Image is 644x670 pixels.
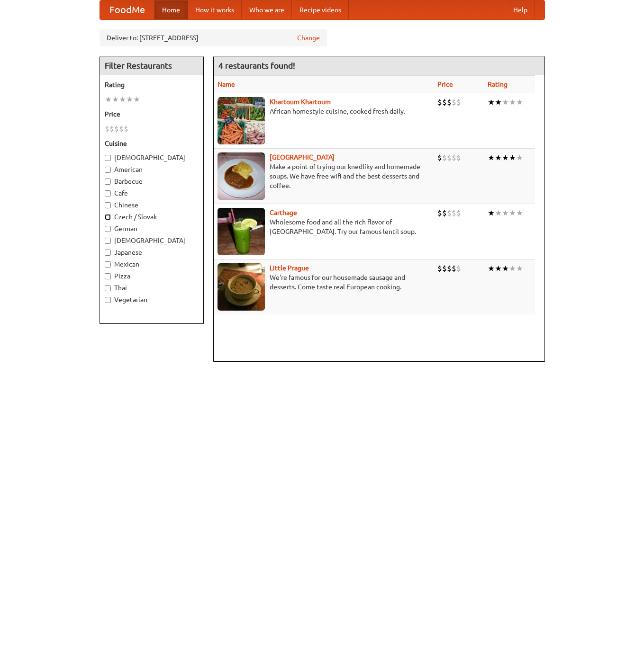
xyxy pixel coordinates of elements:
[437,80,453,88] a: Price
[437,263,442,274] li: $
[105,248,199,257] label: Japanese
[105,139,199,148] h5: Cuisine
[105,94,112,105] li: ★
[456,208,461,218] li: $
[218,217,430,236] p: Wholesome food and all the rich flavor of [GEOGRAPHIC_DATA]. Try our famous lentil soup.
[105,259,199,269] label: Mexican
[488,263,495,274] li: ★
[218,162,430,190] p: Make a point of trying our knedlíky and homemade soups. We have free wifi and the best desserts a...
[442,208,447,218] li: $
[105,238,111,244] input: [DEMOGRAPHIC_DATA]
[452,97,456,107] li: $
[105,80,199,89] h5: Rating
[442,263,447,274] li: $
[188,0,242,19] a: How it works
[100,56,203,75] h4: Filter Restaurants
[437,152,442,163] li: $
[509,263,516,274] li: ★
[105,188,199,198] label: Cafe
[509,208,516,218] li: ★
[218,80,235,88] a: Name
[100,0,154,19] a: FoodMe
[516,152,523,163] li: ★
[218,208,265,255] img: carthage.jpg
[456,263,461,274] li: $
[447,152,452,163] li: $
[105,167,111,173] input: American
[105,179,111,185] input: Barbecue
[105,226,111,232] input: German
[218,97,265,144] img: khartoum.jpg
[495,97,502,107] li: ★
[109,124,114,134] li: $
[437,97,442,107] li: $
[456,152,461,163] li: $
[270,98,331,106] a: Khartoum Khartoum
[105,124,109,134] li: $
[506,0,535,19] a: Help
[488,80,508,88] a: Rating
[516,263,523,274] li: ★
[218,263,265,311] img: littleprague.jpg
[509,97,516,107] li: ★
[105,202,111,208] input: Chinese
[105,285,111,291] input: Thai
[105,214,111,220] input: Czech / Slovak
[452,263,456,274] li: $
[112,94,119,105] li: ★
[124,124,128,134] li: $
[105,155,111,161] input: [DEMOGRAPHIC_DATA]
[495,208,502,218] li: ★
[100,29,327,46] div: Deliver to: [STREET_ADDRESS]
[119,124,124,134] li: $
[442,152,447,163] li: $
[105,273,111,279] input: Pizza
[447,263,452,274] li: $
[270,153,335,161] a: [GEOGRAPHIC_DATA]
[105,200,199,210] label: Chinese
[105,271,199,281] label: Pizza
[154,0,188,19] a: Home
[488,208,495,218] li: ★
[218,273,430,292] p: We're famous for our housemade sausage and desserts. Come taste real European cooking.
[509,152,516,163] li: ★
[447,97,452,107] li: $
[488,97,495,107] li: ★
[105,212,199,222] label: Czech / Slovak
[242,0,292,19] a: Who we are
[105,224,199,233] label: German
[502,263,509,274] li: ★
[119,94,126,105] li: ★
[105,295,199,304] label: Vegetarian
[292,0,349,19] a: Recipe videos
[105,283,199,293] label: Thai
[495,263,502,274] li: ★
[502,208,509,218] li: ★
[218,107,430,116] p: African homestyle cuisine, cooked fresh daily.
[105,236,199,245] label: [DEMOGRAPHIC_DATA]
[126,94,133,105] li: ★
[270,209,297,216] b: Carthage
[105,165,199,174] label: American
[516,208,523,218] li: ★
[488,152,495,163] li: ★
[105,297,111,303] input: Vegetarian
[447,208,452,218] li: $
[456,97,461,107] li: $
[114,124,119,134] li: $
[452,208,456,218] li: $
[105,177,199,186] label: Barbecue
[105,190,111,197] input: Cafe
[218,152,265,200] img: czechpoint.jpg
[452,152,456,163] li: $
[502,152,509,163] li: ★
[516,97,523,107] li: ★
[270,264,309,272] a: Little Prague
[105,153,199,162] label: [DEMOGRAPHIC_DATA]
[442,97,447,107] li: $
[437,208,442,218] li: $
[218,61,295,70] ng-pluralize: 4 restaurants found!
